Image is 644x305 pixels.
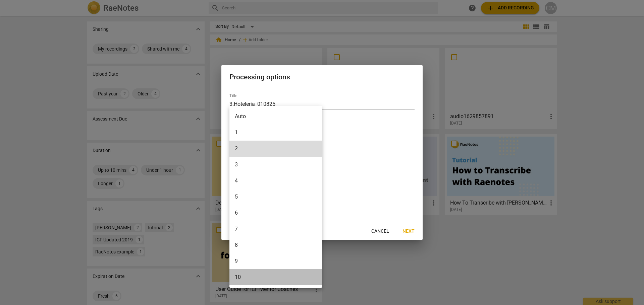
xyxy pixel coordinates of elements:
li: 5 [229,189,322,205]
li: 4 [229,173,322,189]
li: 1 [229,125,322,141]
li: 9 [229,253,322,269]
li: 7 [229,221,322,237]
li: Auto [229,108,322,125]
li: 6 [229,205,322,221]
li: 10 [229,269,322,285]
li: 2 [229,141,322,157]
li: 8 [229,237,322,253]
li: 3 [229,157,322,173]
